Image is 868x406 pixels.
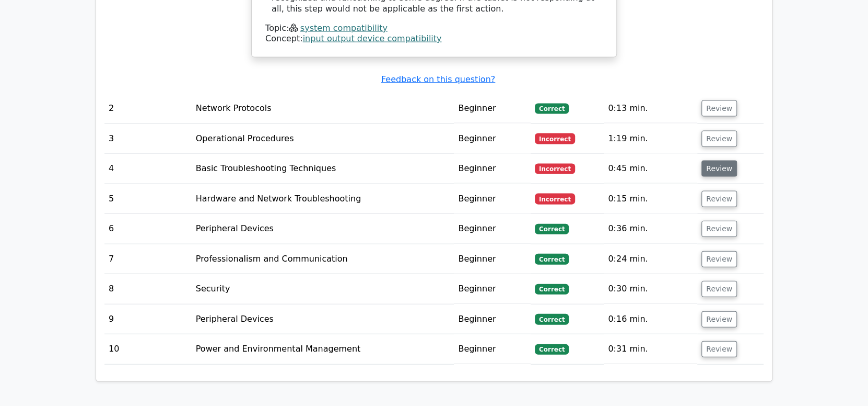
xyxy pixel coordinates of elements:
[192,244,454,274] td: Professionalism and Communication
[535,164,575,174] span: Incorrect
[535,224,569,234] span: Correct
[604,334,697,364] td: 0:31 min.
[104,334,192,364] td: 10
[701,191,737,207] button: Review
[701,161,737,177] button: Review
[192,274,454,304] td: Security
[535,284,569,295] span: Correct
[104,124,192,154] td: 3
[701,281,737,297] button: Review
[701,341,737,357] button: Review
[604,184,697,214] td: 0:15 min.
[701,131,737,147] button: Review
[604,214,697,244] td: 0:36 min.
[381,74,495,84] a: Feedback on this question?
[454,184,531,214] td: Beginner
[192,304,454,334] td: Peripheral Devices
[104,244,192,274] td: 7
[454,94,531,123] td: Beginner
[535,254,569,264] span: Correct
[192,334,454,364] td: Power and Environmental Management
[192,124,454,154] td: Operational Procedures
[104,214,192,244] td: 6
[104,304,192,334] td: 9
[535,133,575,144] span: Incorrect
[265,33,603,44] div: Concept:
[454,274,531,304] td: Beginner
[454,334,531,364] td: Beginner
[454,244,531,274] td: Beginner
[604,274,697,304] td: 0:30 min.
[454,124,531,154] td: Beginner
[604,244,697,274] td: 0:24 min.
[604,124,697,154] td: 1:19 min.
[104,184,192,214] td: 5
[300,23,388,33] a: system compatibility
[701,221,737,237] button: Review
[535,314,569,324] span: Correct
[604,154,697,184] td: 0:45 min.
[604,304,697,334] td: 0:16 min.
[701,251,737,267] button: Review
[192,214,454,244] td: Peripheral Devices
[454,304,531,334] td: Beginner
[454,154,531,184] td: Beginner
[104,94,192,123] td: 2
[303,33,442,43] a: input output device compatibility
[701,311,737,328] button: Review
[535,344,569,355] span: Correct
[265,23,603,34] div: Topic:
[535,194,575,204] span: Incorrect
[192,94,454,123] td: Network Protocols
[192,154,454,184] td: Basic Troubleshooting Techniques
[104,274,192,304] td: 8
[104,154,192,184] td: 4
[192,184,454,214] td: Hardware and Network Troubleshooting
[535,104,569,114] span: Correct
[701,100,737,117] button: Review
[454,214,531,244] td: Beginner
[604,94,697,123] td: 0:13 min.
